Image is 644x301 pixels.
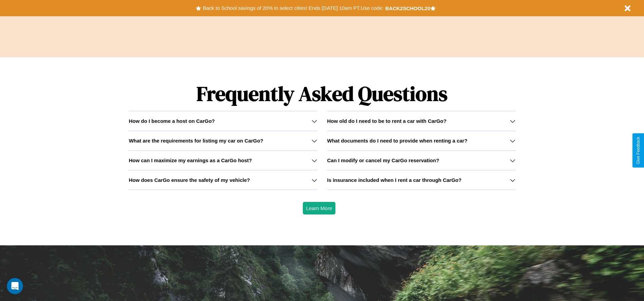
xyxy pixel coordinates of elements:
[201,3,385,13] button: Back to School savings of 20% in select cities! Ends [DATE] 10am PT.Use code:
[7,278,23,294] iframe: Intercom live chat
[129,157,252,163] h3: How can I maximize my earnings as a CarGo host?
[327,138,467,144] h3: What documents do I need to provide when renting a car?
[129,76,515,111] h1: Frequently Asked Questions
[129,177,250,183] h3: How does CarGo ensure the safety of my vehicle?
[129,138,263,144] h3: What are the requirements for listing my car on CarGo?
[303,202,336,214] button: Learn More
[327,157,439,163] h3: Can I modify or cancel my CarGo reservation?
[636,137,641,164] div: Give Feedback
[327,177,462,183] h3: Is insurance included when I rent a car through CarGo?
[129,118,215,124] h3: How do I become a host on CarGo?
[385,5,430,11] b: BACK2SCHOOL20
[327,118,447,124] h3: How old do I need to be to rent a car with CarGo?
